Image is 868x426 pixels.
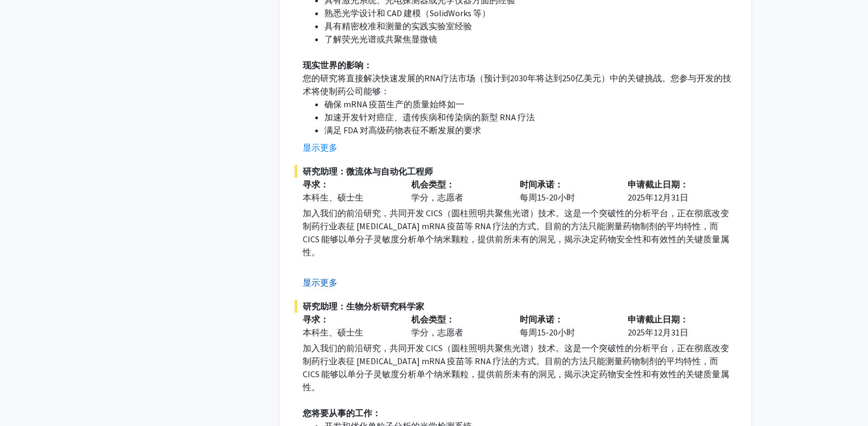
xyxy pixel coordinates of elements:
font: 具有精密校准和测量的实践实验室经验 [324,21,472,31]
font: 您将要从事的工作： [303,408,381,418]
font: 满足 FDA 对高级药物表征不断发展的要求 [324,125,481,135]
font: 您的研究将直接解决快速发展的RNA疗法市场（预计到2030年将达到250亿美元）中的关键挑战。您参与开发的技术将使制药公司能够： [303,73,731,96]
font: 研究助理：生物分析研究科学家 [303,301,424,312]
font: 申请截止日期： [628,314,688,325]
font: 每周15-20小时 [520,327,575,338]
font: 本科生、硕士生 [303,192,363,203]
font: 2025年12月31日 [628,192,688,203]
font: 2025年12月31日 [628,327,688,338]
font: 显示更多 [303,277,337,288]
button: 显示更多 [303,141,337,154]
font: 寻求： [303,314,329,325]
font: 每周15-20小时 [520,192,575,203]
font: 机会类型： [411,179,455,190]
font: 时间承诺： [520,314,563,325]
font: 研究助理：微流体与自动化工程师 [303,166,433,177]
button: 显示更多 [303,276,337,289]
font: 加入我们的前沿研究，共同开发 CICS（圆柱照明共聚焦光谱）技术。这是一个突破性的分析平台，正在彻底改变制药行业表征 [MEDICAL_DATA] mRNA 疫苗等 RNA 疗法的方式。目前的方... [303,343,729,392]
font: 机会类型： [411,314,455,325]
font: 申请截止日期： [628,179,688,190]
font: 时间承诺： [520,179,563,190]
font: 加速开发针对癌症、遗传疾病和传染病的新型 RNA 疗法 [324,112,535,122]
font: 本科生、硕士生 [303,327,363,338]
font: 现实世界的影响： [303,60,372,70]
font: 寻求： [303,179,329,190]
font: 确保 mRNA 疫苗生产的质量始终如一 [324,99,464,109]
font: 了解荧光光谱或共聚焦显微镜 [324,34,437,44]
font: 显示更多 [303,142,337,153]
font: 熟悉光学设计和 CAD 建模（SolidWorks 等） [324,8,490,18]
iframe: 聊天 [8,377,46,418]
font: 学分，志愿者 [411,192,463,203]
font: 学分，志愿者 [411,327,463,338]
font: 加入我们的前沿研究，共同开发 CICS（圆柱照明共聚焦光谱）技术。这是一个突破性的分析平台，正在彻底改变制药行业表征 [MEDICAL_DATA] mRNA 疫苗等 RNA 疗法的方式。目前的方... [303,208,729,257]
